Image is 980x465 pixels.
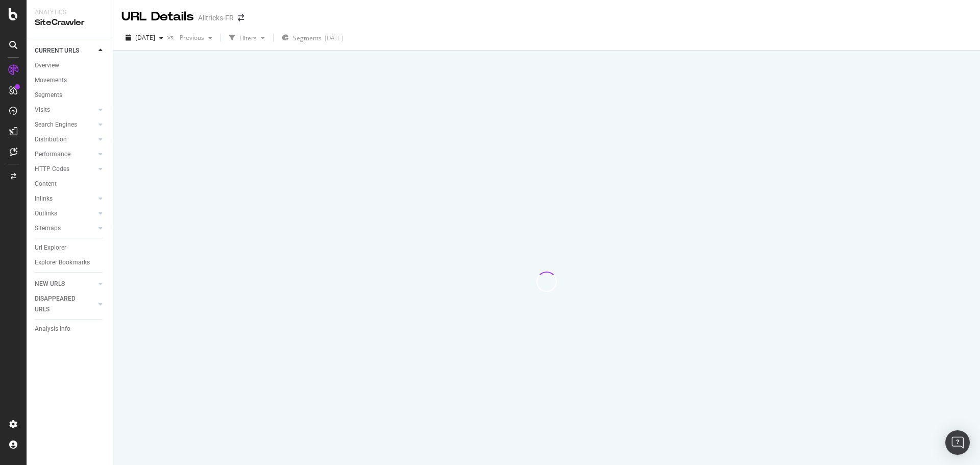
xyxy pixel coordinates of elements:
[35,105,95,115] a: Visits
[35,293,86,315] div: DISAPPEARED URLS
[278,30,347,46] button: Segments[DATE]
[35,193,53,204] div: Inlinks
[176,30,216,46] button: Previous
[35,90,106,101] a: Segments
[35,119,95,130] a: Search Engines
[293,34,322,42] span: Segments
[35,60,106,71] a: Overview
[35,17,105,29] div: SiteCrawler
[35,45,79,56] div: CURRENT URLS
[35,324,70,334] div: Analysis Info
[238,14,244,21] div: arrow-right-arrow-left
[35,242,106,253] a: Url Explorer
[35,119,77,130] div: Search Engines
[35,279,65,289] div: NEW URLS
[35,324,106,334] a: Analysis Info
[325,34,343,42] div: [DATE]
[35,149,95,160] a: Performance
[35,208,95,219] a: Outlinks
[35,279,95,289] a: NEW URLS
[35,60,59,71] div: Overview
[35,75,67,86] div: Movements
[176,33,204,42] span: Previous
[35,208,57,219] div: Outlinks
[35,257,106,268] a: Explorer Bookmarks
[239,34,257,42] div: Filters
[121,8,194,26] div: URL Details
[35,293,95,315] a: DISAPPEARED URLS
[135,33,155,42] span: 2025 Oct. 6th
[198,13,234,23] div: Alltricks-FR
[35,75,106,86] a: Movements
[121,30,167,46] button: [DATE]
[35,193,95,204] a: Inlinks
[35,242,66,253] div: Url Explorer
[35,90,62,101] div: Segments
[35,164,95,175] a: HTTP Codes
[35,134,95,145] a: Distribution
[35,223,95,234] a: Sitemaps
[35,164,69,175] div: HTTP Codes
[225,30,269,46] button: Filters
[945,430,970,455] div: Open Intercom Messenger
[35,8,105,17] div: Analytics
[167,33,176,41] span: vs
[35,149,70,160] div: Performance
[35,257,90,268] div: Explorer Bookmarks
[35,179,106,189] a: Content
[35,134,67,145] div: Distribution
[35,223,61,234] div: Sitemaps
[35,105,50,115] div: Visits
[35,179,57,189] div: Content
[35,45,95,56] a: CURRENT URLS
